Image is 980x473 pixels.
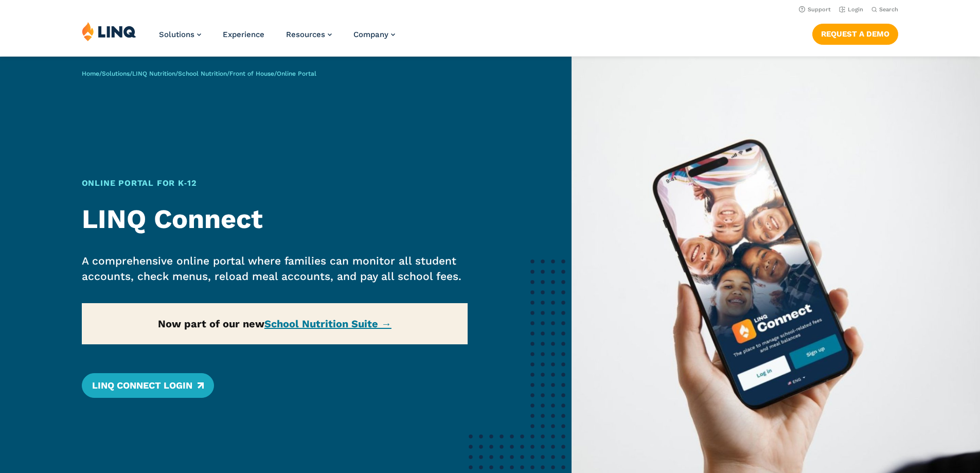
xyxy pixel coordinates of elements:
[82,22,136,41] img: LINQ | K‑12 Software
[223,30,264,39] a: Experience
[82,373,214,398] a: LINQ Connect Login
[82,70,316,77] span: / / / / /
[82,253,468,284] p: A comprehensive online portal where families can monitor all student accounts, check menus, reloa...
[277,70,316,77] span: Online Portal
[102,70,130,77] a: Solutions
[799,6,831,13] a: Support
[132,70,175,77] a: LINQ Nutrition
[879,6,898,13] span: Search
[159,30,194,39] span: Solutions
[82,70,99,77] a: Home
[353,30,388,39] span: Company
[264,318,391,330] a: School Nutrition Suite →
[82,177,468,189] h1: Online Portal for K‑12
[812,22,898,44] nav: Button Navigation
[286,30,325,39] span: Resources
[178,70,227,77] a: School Nutrition
[839,6,863,13] a: Login
[286,30,332,39] a: Resources
[159,30,201,39] a: Solutions
[353,30,395,39] a: Company
[812,24,898,44] a: Request a Demo
[159,22,395,56] nav: Primary Navigation
[82,203,263,235] strong: LINQ Connect
[229,70,274,77] a: Front of House
[158,318,391,330] strong: Now part of our new
[871,6,898,13] button: Open Search Bar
